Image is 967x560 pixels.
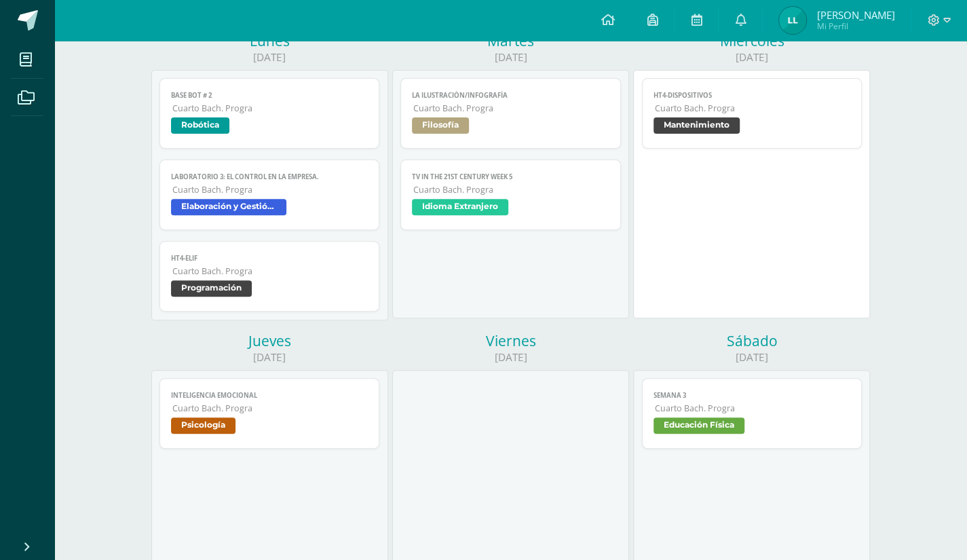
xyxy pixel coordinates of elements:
[159,160,380,230] a: LABORATORIO 3: El control en la empresa.Cuarto Bach. PrograElaboración y Gestión de proyectos
[159,378,380,449] a: Inteligencia emocionalCuarto Bach. PrograPsicología
[655,102,851,114] span: Cuarto Bach. Progra
[633,50,870,64] div: [DATE]
[412,172,609,181] span: TV in the 21st Century week 5
[151,31,388,50] div: Lunes
[392,331,629,350] div: Viernes
[171,91,368,100] span: Base bot # 2
[413,184,609,195] span: Cuarto Bach. Progra
[159,241,380,312] a: HT4-ELIFCuarto Bach. PrograProgramación
[172,102,368,114] span: Cuarto Bach. Progra
[171,417,235,434] span: Psicología
[171,172,368,181] span: LABORATORIO 3: El control en la empresa.
[412,91,609,100] span: La ilustración/infografía
[653,391,851,400] span: Semana 3
[392,350,629,365] div: [DATE]
[816,20,894,32] span: Mi Perfil
[653,117,740,134] span: Mantenimiento
[633,31,870,50] div: Miércoles
[653,91,851,100] span: HT4-Dispositivos
[642,378,862,449] a: Semana 3Cuarto Bach. PrograEducación Física
[412,117,469,134] span: Filosofía
[653,417,744,434] span: Educación Física
[655,403,851,414] span: Cuarto Bach. Progra
[172,184,368,195] span: Cuarto Bach. Progra
[171,254,368,263] span: HT4-ELIF
[171,391,368,400] span: Inteligencia emocional
[172,403,368,414] span: Cuarto Bach. Progra
[171,199,286,215] span: Elaboración y Gestión de proyectos
[633,350,870,365] div: [DATE]
[392,31,629,50] div: Martes
[392,50,629,64] div: [DATE]
[413,102,609,114] span: Cuarto Bach. Progra
[172,265,368,277] span: Cuarto Bach. Progra
[171,117,229,134] span: Robótica
[779,7,806,34] img: 8bdd3acf431f0967450fd4ed4c12ace8.png
[400,160,621,230] a: TV in the 21st Century week 5Cuarto Bach. PrograIdioma Extranjero
[400,78,621,149] a: La ilustración/infografíaCuarto Bach. PrograFilosofía
[642,78,862,149] a: HT4-DispositivosCuarto Bach. PrograMantenimiento
[633,331,870,350] div: Sábado
[171,280,252,297] span: Programación
[159,78,380,149] a: Base bot # 2Cuarto Bach. PrograRobótica
[816,8,894,22] span: [PERSON_NAME]
[151,331,388,350] div: Jueves
[412,199,508,215] span: Idioma Extranjero
[151,50,388,64] div: [DATE]
[151,350,388,365] div: [DATE]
